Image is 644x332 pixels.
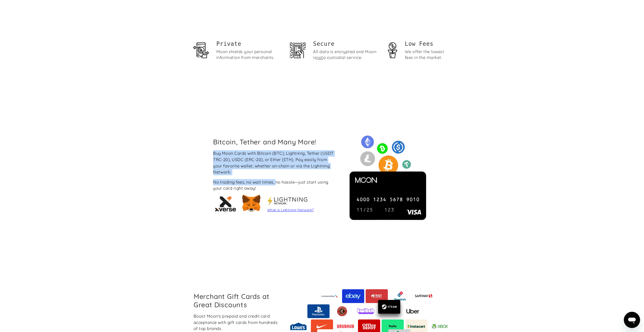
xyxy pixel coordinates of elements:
img: Metamask [240,192,263,215]
h1: Private [216,40,282,48]
h2: Secure [313,40,378,48]
h2: Merchant Gift Cards at Great Discounts [194,292,280,308]
span: not [316,55,323,60]
div: Moon shields your personal information from merchants. [216,49,282,60]
img: Metamask [267,196,308,206]
img: xVerse [213,193,238,214]
img: Privacy [193,42,209,58]
img: Money stewardship [384,42,400,58]
div: We offer the lowest fees in the market. [405,49,451,60]
div: All data is encrypted and Moon is a custodial service. [313,49,378,60]
img: Security [290,42,306,58]
iframe: Кнопка запуска окна обмена сообщениями [624,312,640,328]
div: Buy Moon Cards with Bitcoin (BTC), Lightning, Tether (USDT TRC-20), USDC (ERC-20), or Ether (ETH)... [213,150,337,175]
h2: Bitcoin, Tether and Many More! [213,138,337,146]
a: What is Lightning Network? [267,208,314,212]
h1: Low Fees [405,40,451,48]
div: No trading fees, no wait times, no hassle—just start using your card right away! [213,179,337,191]
img: Moon cards can be purchased with a variety of cryptocurrency including Bitcoin, Lightning, USDC, ... [344,134,431,221]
